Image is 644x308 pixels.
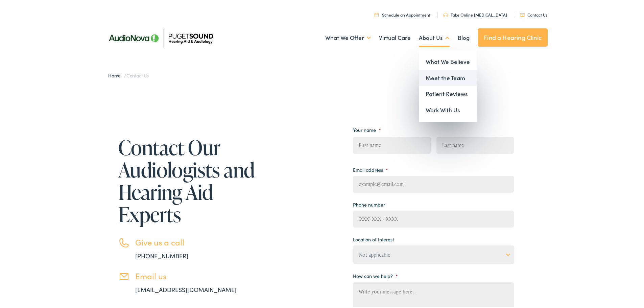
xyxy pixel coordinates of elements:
input: example@email.com [353,174,514,191]
span: / [108,71,149,77]
a: Home [108,71,124,77]
a: Meet the Team [419,69,477,85]
input: (XXX) XXX - XXXX [353,209,514,226]
a: [EMAIL_ADDRESS][DOMAIN_NAME] [135,284,237,292]
h1: Contact Our Audiologists and Hearing Aid Experts [118,135,257,224]
label: Phone number [353,200,385,206]
a: [PHONE_NUMBER] [135,250,188,259]
label: Email address [353,165,388,171]
a: Contact Us [520,10,547,16]
a: Work With Us [419,101,477,117]
label: Location of Interest [353,235,394,241]
label: Your name [353,125,381,132]
span: Contact Us [126,71,149,77]
a: Schedule an Appointment [375,10,430,16]
h3: Give us a call [135,236,257,246]
label: How can we help? [353,271,398,278]
img: utility icon [375,11,379,16]
a: Take Online [MEDICAL_DATA] [443,10,507,16]
img: utility icon [443,11,448,16]
h3: Email us [135,270,257,280]
a: Patient Reviews [419,85,477,101]
a: What We Believe [419,52,477,69]
input: First name [353,136,430,152]
a: Find a Hearing Clinic [478,27,548,45]
a: What We Offer [325,24,371,49]
a: Blog [458,24,470,49]
a: About Us [419,24,450,49]
a: Virtual Care [379,24,411,49]
img: utility icon [520,12,525,15]
input: Last name [436,136,514,152]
